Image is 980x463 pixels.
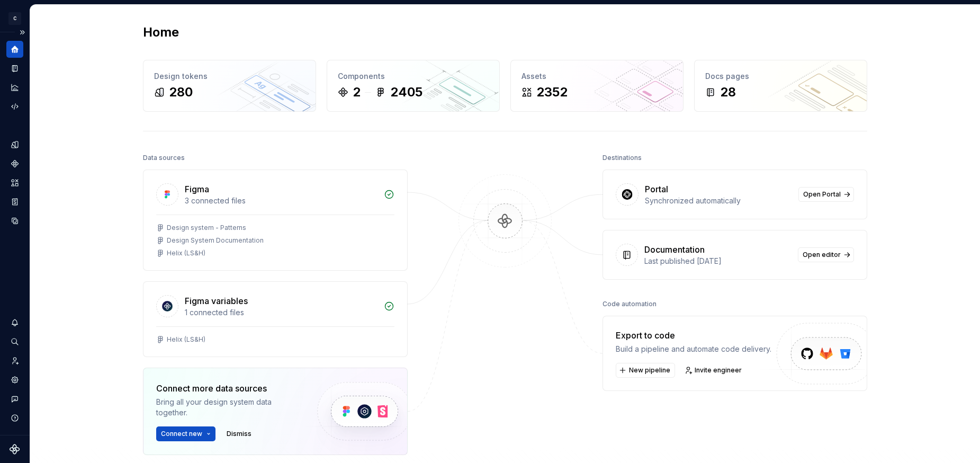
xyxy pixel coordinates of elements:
a: Design tokens280 [143,60,316,112]
span: Connect new [161,430,202,438]
div: Connect more data sources [156,382,299,395]
div: Docs pages [705,71,856,82]
div: Destinations [603,150,642,165]
div: Design tokens [154,71,305,82]
button: Notifications [6,314,23,331]
div: Documentation [644,243,705,256]
a: Open Portal [798,187,854,202]
div: Data sources [143,150,185,165]
span: Open editor [803,251,841,259]
a: Data sources [6,212,23,229]
span: Dismiss [227,430,251,438]
div: 2 [353,84,361,101]
div: 2405 [390,84,422,101]
div: Figma variables [185,295,248,307]
span: Open Portal [803,190,841,199]
svg: Supernova Logo [10,444,20,455]
a: Figma3 connected filesDesign system - PatternsDesign System DocumentationHelix (LS&H) [143,170,408,271]
a: Invite engineer [681,363,747,378]
span: Invite engineer [695,366,742,375]
button: Search ⌘K [6,333,23,350]
a: Assets2352 [510,60,684,112]
div: Bring all your design system data together. [156,397,299,418]
a: Documentation [6,60,23,77]
button: New pipeline [616,363,675,378]
a: Invite team [6,352,23,369]
a: Components [6,155,23,172]
a: Analytics [6,79,23,96]
div: Synchronized automatically [645,195,792,206]
h2: Home [143,24,179,41]
button: Contact support [6,390,23,407]
button: C [2,7,28,30]
a: Storybook stories [6,193,23,210]
div: Helix (LS&H) [167,335,205,344]
div: Helix (LS&H) [167,249,205,257]
a: Settings [6,371,23,388]
button: Dismiss [222,426,256,441]
div: 1 connected files [185,307,377,318]
div: 3 connected files [185,195,377,206]
div: Figma [185,183,209,195]
div: 280 [169,84,193,101]
div: Code automation [603,297,657,311]
div: Export to code [616,329,771,342]
div: C [8,12,21,25]
a: Design tokens [6,136,23,153]
div: Portal [645,183,668,195]
span: New pipeline [629,366,670,375]
div: 2352 [536,84,568,101]
a: Code automation [6,98,23,115]
div: Last published [DATE] [644,256,792,266]
div: Assets [522,71,672,82]
div: Design system - Patterns [167,224,246,232]
a: Components22405 [327,60,500,112]
button: Connect new [156,426,215,441]
button: Expand sidebar [15,25,30,40]
div: 28 [720,84,736,101]
a: Open editor [798,247,854,262]
a: Figma variables1 connected filesHelix (LS&H) [143,281,408,357]
div: Design System Documentation [167,236,264,245]
div: Components [338,71,489,82]
a: Assets [6,174,23,191]
a: Home [6,41,23,58]
div: Build a pipeline and automate code delivery. [616,344,771,354]
a: Docs pages28 [694,60,867,112]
